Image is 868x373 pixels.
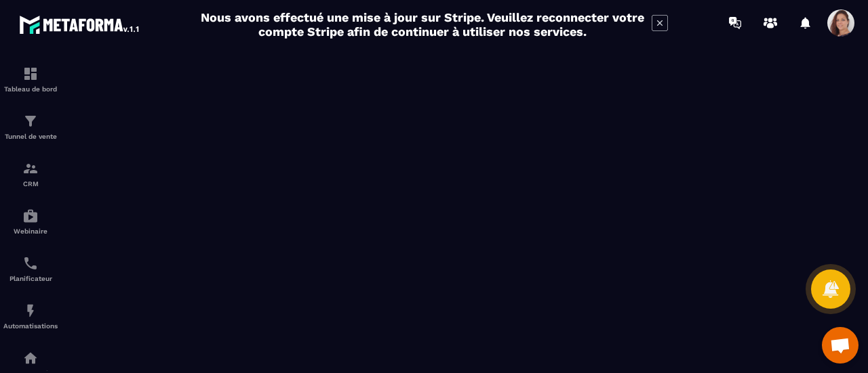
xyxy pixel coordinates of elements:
h2: Nous avons effectué une mise à jour sur Stripe. Veuillez reconnecter votre compte Stripe afin de ... [200,10,645,39]
img: formation [22,113,39,129]
img: automations [22,303,39,319]
a: formationformationCRM [3,150,58,198]
a: automationsautomationsWebinaire [3,198,58,245]
img: automations [22,208,39,224]
p: Tableau de bord [3,85,58,93]
img: formation [22,66,39,82]
p: Automatisations [3,322,58,330]
p: Planificateur [3,275,58,282]
img: logo [19,12,141,37]
a: formationformationTableau de bord [3,56,58,103]
a: formationformationTunnel de vente [3,103,58,150]
a: automationsautomationsAutomatisations [3,292,58,340]
a: Ouvrir le chat [822,327,859,364]
p: CRM [3,180,58,188]
img: automations [22,350,39,366]
p: Webinaire [3,227,58,235]
img: scheduler [22,255,39,271]
p: Tunnel de vente [3,133,58,140]
a: schedulerschedulerPlanificateur [3,245,58,292]
img: formation [22,160,39,177]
